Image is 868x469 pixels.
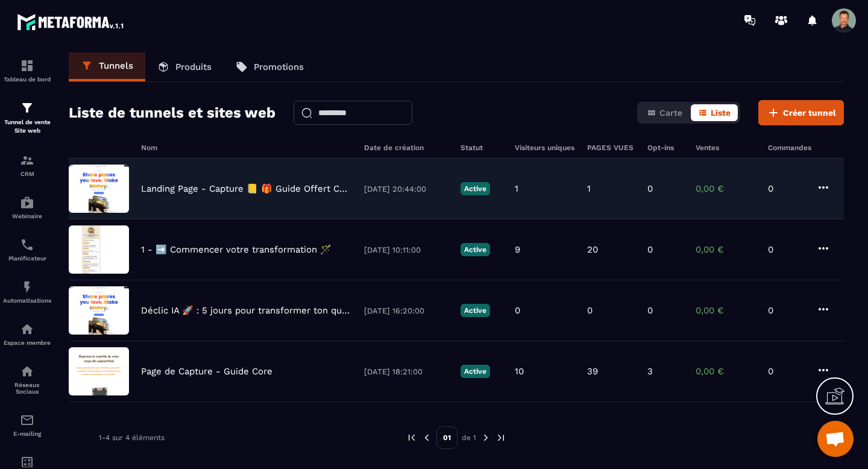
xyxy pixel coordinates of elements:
p: [DATE] 18:21:00 [364,367,448,376]
img: automations [20,280,34,294]
p: 0 [647,305,653,316]
img: image [69,286,129,335]
p: Page de Capture - Guide Core [141,366,272,377]
p: 0,00 € [696,244,756,255]
p: 0,00 € [696,366,756,377]
p: 0 [587,305,593,316]
img: prev [406,432,417,443]
div: Ouvrir le chat [817,421,854,457]
a: Promotions [224,52,316,81]
p: 1 [515,183,518,194]
p: Espace membre [3,339,51,346]
img: formation [20,153,34,168]
a: Produits [145,52,224,81]
p: 9 [515,244,520,255]
p: 3 [647,366,653,377]
a: emailemailE-mailing [3,404,51,446]
h2: Liste de tunnels et sites web [69,101,275,125]
p: Active [461,304,490,317]
img: automations [20,195,34,210]
p: Active [461,365,490,378]
p: [DATE] 16:20:00 [364,306,448,315]
p: Tunnels [99,60,133,71]
img: prev [421,432,432,443]
p: Active [461,243,490,256]
p: 0 [515,305,520,316]
img: social-network [20,364,34,379]
p: 0 [768,183,804,194]
a: automationsautomationsEspace membre [3,313,51,355]
p: Automatisations [3,297,51,304]
h6: PAGES VUES [587,143,635,152]
button: Créer tunnel [758,100,844,125]
img: next [495,432,506,443]
img: next [480,432,491,443]
h6: Date de création [364,143,448,152]
a: formationformationCRM [3,144,51,186]
p: 39 [587,366,598,377]
p: 10 [515,366,524,377]
img: email [20,413,34,427]
h6: Opt-ins [647,143,684,152]
p: Promotions [254,61,304,72]
p: Tunnel de vente Site web [3,118,51,135]
button: Liste [691,104,738,121]
a: social-networksocial-networkRéseaux Sociaux [3,355,51,404]
img: formation [20,101,34,115]
a: automationsautomationsAutomatisations [3,271,51,313]
a: automationsautomationsWebinaire [3,186,51,228]
img: image [69,347,129,395]
p: [DATE] 10:11:00 [364,245,448,254]
p: E-mailing [3,430,51,437]
img: scheduler [20,238,34,252]
img: formation [20,58,34,73]
h6: Ventes [696,143,756,152]
p: 0,00 € [696,183,756,194]
span: Créer tunnel [783,107,836,119]
img: logo [17,11,125,33]
p: Produits [175,61,212,72]
a: formationformationTunnel de vente Site web [3,92,51,144]
p: 0 [768,305,804,316]
p: 0,00 € [696,305,756,316]
span: Liste [711,108,731,118]
p: Tableau de bord [3,76,51,83]
h6: Statut [461,143,503,152]
img: automations [20,322,34,336]
p: 1 [587,183,591,194]
p: 0 [768,244,804,255]
p: Planificateur [3,255,51,262]
img: image [69,225,129,274]
p: 0 [647,244,653,255]
p: 1 - ➡️ Commencer votre transformation 🪄 [141,244,332,255]
p: CRM [3,171,51,177]
a: schedulerschedulerPlanificateur [3,228,51,271]
p: Active [461,182,490,195]
p: Webinaire [3,213,51,219]
h6: Visiteurs uniques [515,143,575,152]
h6: Nom [141,143,352,152]
span: Carte [659,108,682,118]
a: Tunnels [69,52,145,81]
button: Carte [640,104,690,121]
a: formationformationTableau de bord [3,49,51,92]
p: Réseaux Sociaux [3,382,51,395]
p: Landing Page - Capture 📒 🎁 Guide Offert Core [141,183,352,194]
p: [DATE] 20:44:00 [364,184,448,194]
p: 0 [647,183,653,194]
img: image [69,165,129,213]
p: de 1 [462,433,476,442]
p: Déclic IA 🚀 : 5 jours pour transformer ton quotidien [141,305,352,316]
h6: Commandes [768,143,811,152]
p: 20 [587,244,598,255]
p: 01 [436,426,458,449]
p: 1-4 sur 4 éléments [99,433,165,442]
p: 0 [768,366,804,377]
